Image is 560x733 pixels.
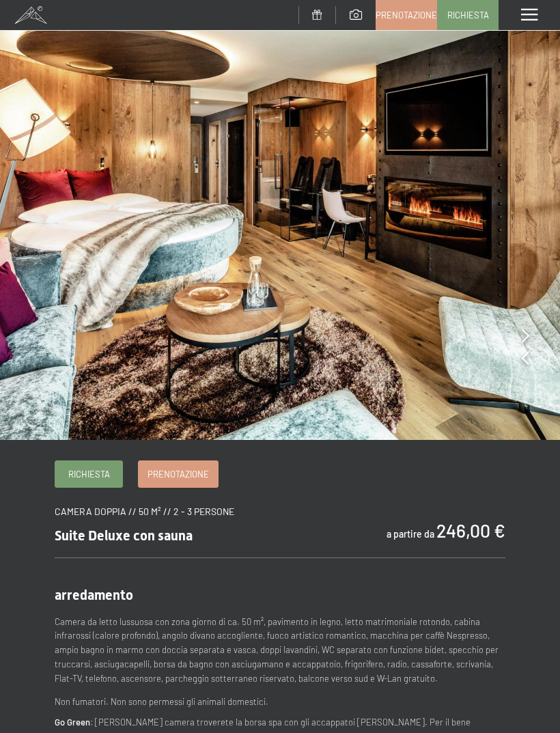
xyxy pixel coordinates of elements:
[68,468,110,480] span: Richiesta
[55,615,505,686] p: Camera da letto lussuosa con zona giorno di ca. 50 m², pavimento in legno, letto matrimoniale rot...
[55,527,193,544] span: Suite Deluxe con sauna
[55,695,505,709] p: Non fumatori. Non sono permessi gli animali domestici.
[55,717,90,728] strong: Go Green
[438,1,498,29] a: Richiesta
[55,461,122,487] a: Richiesta
[436,519,505,541] b: 246,00 €
[387,528,434,540] span: a partire da
[139,461,218,487] a: Prenotazione
[55,587,133,603] span: arredamento
[376,1,436,29] a: Prenotazione
[55,506,234,517] span: camera doppia // 50 m² // 2 - 3 persone
[376,9,437,21] span: Prenotazione
[148,468,209,480] span: Prenotazione
[447,9,489,21] span: Richiesta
